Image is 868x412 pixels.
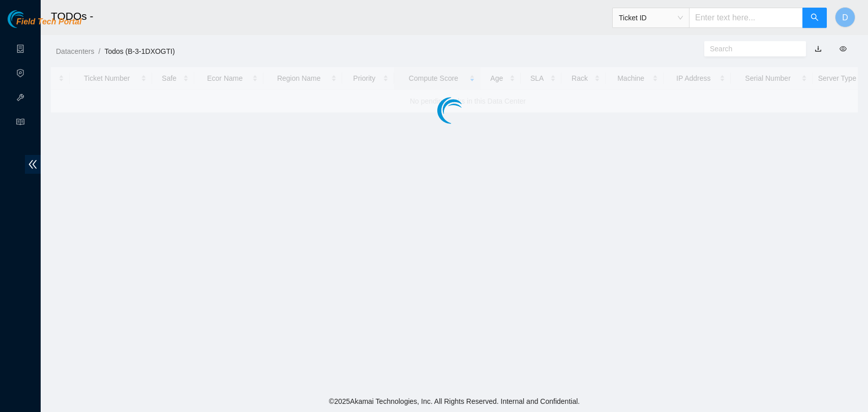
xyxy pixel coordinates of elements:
[98,47,100,55] span: /
[835,7,855,27] button: D
[8,18,81,31] a: Akamai TechnologiesField Tech Portal
[710,43,792,54] input: Search
[56,47,94,55] a: Datacenters
[811,13,819,23] span: search
[807,41,829,57] button: download
[16,17,81,27] span: Field Tech Portal
[41,391,868,412] footer: © 2025 Akamai Technologies, Inc. All Rights Reserved. Internal and Confidential.
[16,113,24,134] span: read
[8,10,51,28] img: Akamai Technologies
[619,10,683,25] span: Ticket ID
[802,8,827,28] button: search
[840,45,847,52] span: eye
[25,155,41,174] span: double-left
[842,11,848,24] span: D
[689,8,803,28] input: Enter text here...
[104,47,174,55] a: Todos (B-3-1DXOGTI)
